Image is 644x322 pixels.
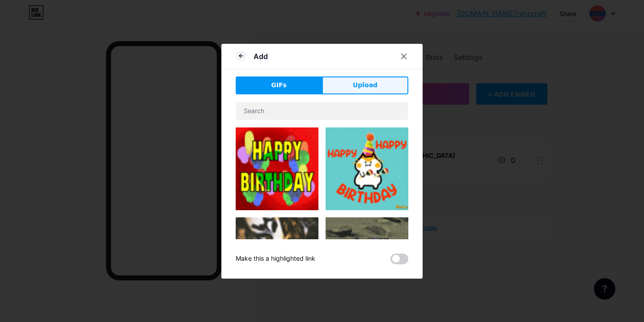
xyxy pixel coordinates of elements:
img: Gihpy [326,217,408,264]
div: Add [254,51,268,62]
img: Gihpy [326,127,408,210]
button: Upload [322,76,408,94]
input: Search [236,102,408,120]
span: Upload [353,80,377,90]
span: GIFs [271,80,287,90]
button: GIFs [236,76,322,94]
div: Make this a highlighted link [236,254,315,264]
img: Gihpy [236,127,318,210]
